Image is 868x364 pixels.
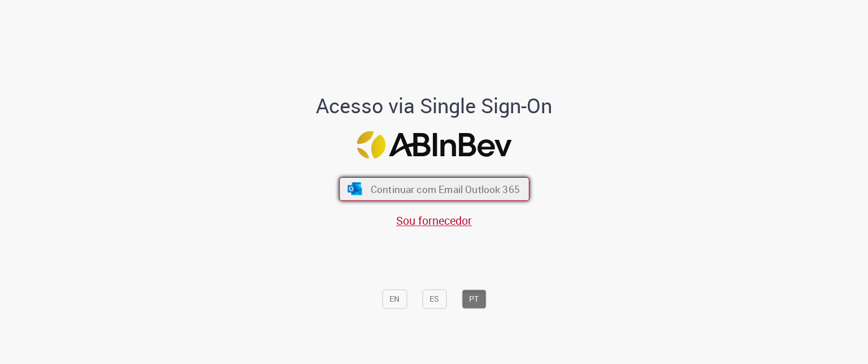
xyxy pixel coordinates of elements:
[382,290,407,309] button: EN
[346,183,363,195] img: ícone Azure/Microsoft 360
[422,290,446,309] button: ES
[462,290,486,309] button: PT
[339,177,530,201] button: ícone Azure/Microsoft 360 Continuar com Email Outlook 365
[277,95,591,117] h1: Acesso via Single Sign-On
[357,131,511,159] img: Logo ABInBev
[396,213,472,228] a: Sou fornecedor
[370,183,519,196] span: Continuar com Email Outlook 365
